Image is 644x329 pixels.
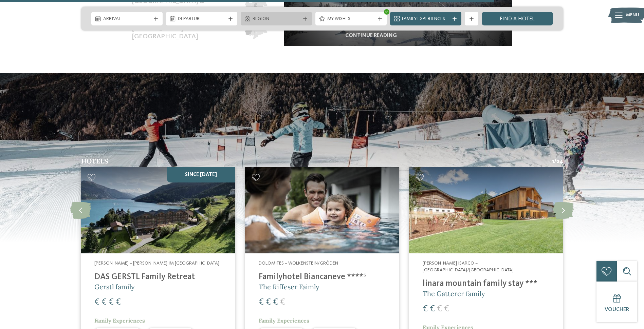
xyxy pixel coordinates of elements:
[81,157,108,165] span: Hotels
[178,16,225,22] span: Departure
[109,298,114,307] span: €
[116,298,121,307] span: €
[266,298,271,307] span: €
[259,283,319,291] span: The Riffeser Faimly
[259,317,309,324] span: Family Experiences
[132,24,239,41] span: [PERSON_NAME]/ [GEOGRAPHIC_DATA]
[259,272,385,282] h4: Familyhotel Biancaneve ****ˢ
[556,158,563,165] span: 24
[409,167,563,254] img: Family hotel on the slope = boundless fun
[245,167,399,254] img: Family hotel on the slope = boundless fun
[94,272,221,282] h4: DAS GERSTL Family Retreat
[402,16,449,22] span: Family Experiences
[423,279,549,289] h4: linara mountain family stay ***
[253,16,300,22] span: Region
[103,16,151,22] span: Arrival
[482,12,553,25] a: Find a hotel
[423,261,514,272] span: [PERSON_NAME] Isarco – [GEOGRAPHIC_DATA]/[GEOGRAPHIC_DATA]
[102,298,107,307] span: €
[280,298,285,307] span: €
[345,33,397,38] a: continue reading
[259,298,264,307] span: €
[327,16,375,22] span: My wishes
[596,282,637,322] a: Voucher
[430,305,435,313] span: €
[94,317,145,324] span: Family Experiences
[605,307,629,312] span: Voucher
[554,158,556,165] span: /
[81,167,235,254] img: Family hotel on the slope = boundless fun
[423,305,428,313] span: €
[437,305,442,313] span: €
[259,261,338,266] span: Dolomites – Wolkenstein/Gröden
[94,298,99,307] span: €
[94,261,219,266] span: [PERSON_NAME] – [PERSON_NAME] im [GEOGRAPHIC_DATA]
[273,298,278,307] span: €
[423,289,485,298] span: The Gatterer family
[552,158,554,165] span: 1
[94,283,135,291] span: Gerstl family
[444,305,449,313] span: €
